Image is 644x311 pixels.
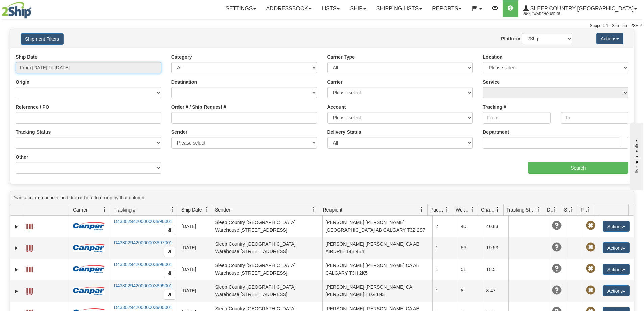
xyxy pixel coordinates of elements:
[371,0,427,17] a: Shipping lists
[178,259,212,280] td: [DATE]
[552,243,562,252] span: Unknown
[171,79,197,85] label: Destination
[528,162,628,174] input: Search
[483,104,506,110] label: Tracking #
[552,286,562,295] span: Unknown
[586,286,595,295] span: Pickup Not Assigned
[327,104,346,110] label: Account
[566,204,578,215] a: Shipment Issues filter column settings
[547,206,553,213] span: Delivery Status
[13,266,20,273] a: Expand
[114,305,172,310] a: D433029420000003900001
[21,33,64,45] button: Shipment Filters
[481,206,495,213] span: Charge
[322,237,432,259] td: [PERSON_NAME] [PERSON_NAME] CA AB AIRDRIE T4B 4B4
[13,245,20,251] a: Expand
[483,129,509,135] label: Department
[427,0,467,17] a: Reports
[458,237,483,259] td: 56
[327,79,343,85] label: Carrier
[518,0,642,17] a: Sleep Country [GEOGRAPHIC_DATA] 2044 / Warehouse 95
[16,104,49,110] label: Reference / PO
[552,221,562,230] span: Unknown
[523,10,574,17] span: 2044 / Warehouse 95
[483,79,500,85] label: Service
[441,204,453,215] a: Packages filter column settings
[483,216,508,237] td: 40.83
[178,216,212,237] td: [DATE]
[13,288,20,295] a: Expand
[345,0,371,17] a: Ship
[458,216,483,237] td: 40
[506,206,536,213] span: Tracking Status
[323,206,342,213] span: Recipient
[327,129,361,135] label: Delivery Status
[529,6,634,12] span: Sleep Country [GEOGRAPHIC_DATA]
[13,223,20,230] a: Expand
[583,204,595,215] a: Pickup Status filter column settings
[73,244,105,252] img: 14 - Canpar
[603,264,630,275] button: Actions
[261,0,316,17] a: Addressbook
[200,204,212,215] a: Ship Date filter column settings
[322,259,432,280] td: [PERSON_NAME] [PERSON_NAME] CA AB CALGARY T3H 2K5
[483,237,508,259] td: 19.53
[212,216,322,237] td: Sleep Country [GEOGRAPHIC_DATA] Warehouse [STREET_ADDRESS]
[432,259,458,280] td: 1
[483,112,550,124] input: From
[171,129,187,135] label: Sender
[212,259,322,280] td: Sleep Country [GEOGRAPHIC_DATA] Warehouse [STREET_ADDRESS]
[308,204,320,215] a: Sender filter column settings
[99,204,111,215] a: Carrier filter column settings
[73,206,88,213] span: Carrier
[164,247,175,257] button: Copy to clipboard
[212,280,322,302] td: Sleep Country [GEOGRAPHIC_DATA] Warehouse [STREET_ADDRESS]
[171,104,226,110] label: Order # / Ship Request #
[73,222,105,230] img: 14 - Canpar
[2,2,31,19] img: logo2044.jpg
[164,290,175,300] button: Copy to clipboard
[586,264,595,273] span: Pickup Not Assigned
[114,219,172,224] a: D433029420000003896001
[26,285,33,296] a: Label
[114,262,172,267] a: D433029420000003898001
[628,121,643,190] iframe: chat widget
[114,240,172,245] a: D433029420000003897001
[458,280,483,302] td: 8
[220,0,261,17] a: Settings
[603,221,630,232] button: Actions
[458,259,483,280] td: 51
[492,204,503,215] a: Charge filter column settings
[114,206,136,213] span: Tracking #
[164,268,175,278] button: Copy to clipboard
[73,287,105,295] img: 14 - Canpar
[430,206,445,213] span: Packages
[467,204,478,215] a: Weight filter column settings
[586,221,595,230] span: Pickup Not Assigned
[16,79,29,85] label: Origin
[167,204,178,215] a: Tracking # filter column settings
[432,237,458,259] td: 1
[16,129,51,135] label: Tracking Status
[327,53,355,60] label: Carrier Type
[564,206,570,213] span: Shipment Issues
[178,237,212,259] td: [DATE]
[26,221,33,231] a: Label
[596,33,623,44] button: Actions
[26,264,33,274] a: Label
[16,53,38,60] label: Ship Date
[561,112,628,124] input: To
[552,264,562,273] span: Unknown
[5,6,63,11] div: live help - online
[26,242,33,253] a: Label
[73,265,105,273] img: 14 - Canpar
[164,225,175,235] button: Copy to clipboard
[456,206,470,213] span: Weight
[432,280,458,302] td: 1
[416,204,427,215] a: Recipient filter column settings
[483,53,502,60] label: Location
[178,280,212,302] td: [DATE]
[322,280,432,302] td: [PERSON_NAME] [PERSON_NAME] CA [PERSON_NAME] T1G 1N3
[316,0,345,17] a: Lists
[322,216,432,237] td: [PERSON_NAME] [PERSON_NAME] [GEOGRAPHIC_DATA] AB CALGARY T3Z 2S7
